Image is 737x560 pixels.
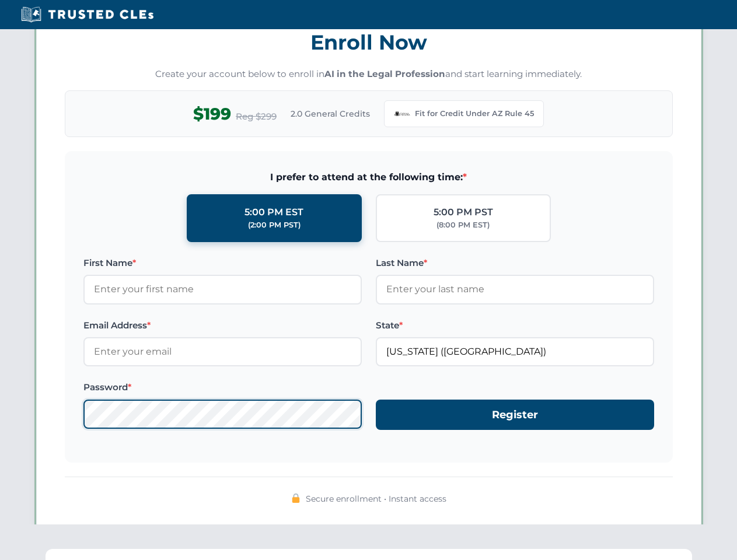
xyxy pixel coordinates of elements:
label: State [376,318,654,332]
div: (8:00 PM EST) [436,219,490,231]
span: I prefer to attend at the following time: [83,170,654,185]
label: Last Name [376,256,654,270]
label: First Name [83,256,362,270]
span: $199 [193,101,231,127]
img: 🔒 [291,494,301,503]
span: Fit for Credit Under AZ Rule 45 [415,108,534,120]
input: Enter your last name [376,275,654,304]
div: 5:00 PM PST [434,205,493,220]
input: Arizona (AZ) [376,337,654,366]
input: Enter your email [83,337,362,366]
label: Email Address [83,318,362,332]
div: (2:00 PM PST) [248,219,301,231]
span: 2.0 General Credits [291,107,370,120]
span: Secure enrollment • Instant access [306,492,446,505]
p: Create your account below to enroll in and start learning immediately. [65,68,673,81]
strong: AI in the Legal Profession [324,68,445,79]
input: Enter your first name [83,275,362,304]
label: Password [83,380,362,394]
button: Register [376,400,654,430]
span: Reg $299 [236,110,277,124]
img: Arizona Bar [394,106,410,122]
div: 5:00 PM EST [244,205,303,220]
img: Trusted CLEs [18,6,157,23]
h3: Enroll Now [65,24,673,61]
